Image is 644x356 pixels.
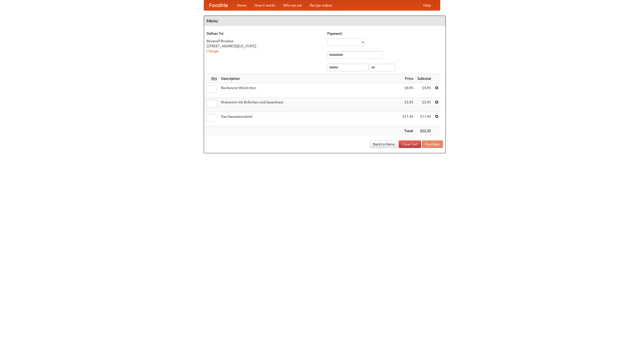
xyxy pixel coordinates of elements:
[400,83,415,98] td: $4.95
[419,0,435,10] a: Help
[204,0,233,10] a: FoodMe
[207,38,322,44] div: Beowulf Brookse
[422,140,443,148] button: Purchase
[415,98,433,112] td: $5.95
[306,0,336,10] a: Recipe videos
[251,0,279,10] a: How it works
[207,44,322,49] div: [STREET_ADDRESS][US_STATE]
[219,112,400,126] td: Das Hausmannskost
[219,74,400,83] th: Description
[415,83,433,98] td: $4.95
[204,16,446,26] h4: Menu
[207,49,219,53] a: Change
[219,98,400,112] td: Bratwurst mit Brötchen und Sauerkraut
[279,0,306,10] a: Who we are
[415,112,433,126] td: $11.45
[400,98,415,112] td: $5.95
[400,126,415,136] th: Total:
[233,0,251,10] a: Home
[204,74,219,83] th: Qty
[400,74,415,83] th: Price
[415,126,433,136] th: $22.35
[219,83,400,98] td: Bockwurst Würstchen
[370,140,398,148] a: Back to Menu
[207,31,322,36] h5: Deliver To:
[399,140,421,148] a: Clear Cart
[327,31,443,36] h5: Payment:
[415,74,433,83] th: Subtotal
[400,112,415,126] td: $11.45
